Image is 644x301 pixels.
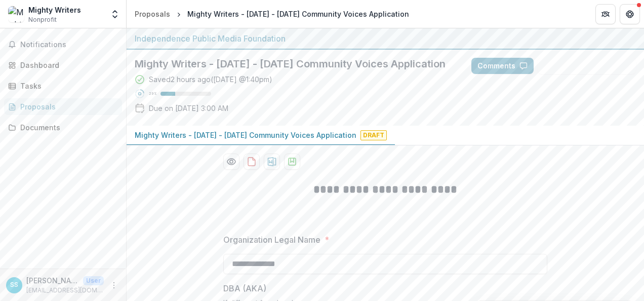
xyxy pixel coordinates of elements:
[28,5,81,15] div: Mighty Writers
[20,60,114,70] div: Dashboard
[131,7,174,21] a: Proposals
[20,101,114,112] div: Proposals
[223,154,239,170] button: Preview 19c8c0b6-dee2-4aa8-ab7b-65d69e41c239-0.pdf
[135,58,455,70] h2: Mighty Writers - [DATE] - [DATE] Community Voices Application
[135,130,356,140] p: Mighty Writers - [DATE] - [DATE] Community Voices Application
[4,57,122,73] a: Dashboard
[284,154,300,170] button: download-proposal
[131,7,413,21] nav: breadcrumb
[20,122,114,133] div: Documents
[595,4,616,24] button: Partners
[26,286,104,295] p: [EMAIL_ADDRESS][DOMAIN_NAME]
[4,98,122,115] a: Proposals
[149,74,272,85] div: Saved 2 hours ago ( [DATE] @ 1:40pm )
[108,279,120,291] button: More
[135,32,636,45] div: Independence Public Media Foundation
[149,103,228,114] p: Due on [DATE] 3:00 AM
[26,275,79,286] p: [PERSON_NAME]
[187,9,409,19] div: Mighty Writers - [DATE] - [DATE] Community Voices Application
[360,130,387,140] span: Draft
[471,58,534,74] button: Comments
[538,58,636,74] button: Answer Suggestions
[4,36,122,53] button: Notifications
[10,282,18,288] div: Sukripa Shah
[264,154,280,170] button: download-proposal
[620,4,640,24] button: Get Help
[244,154,260,170] button: download-proposal
[83,276,104,285] p: User
[28,15,57,24] span: Nonprofit
[20,41,118,49] span: Notifications
[223,234,320,246] p: Organization Legal Name
[4,119,122,136] a: Documents
[223,282,266,294] p: DBA (AKA)
[4,78,122,94] a: Tasks
[108,4,122,24] button: Open entity switcher
[20,81,114,91] div: Tasks
[135,9,170,19] div: Proposals
[8,6,24,22] img: Mighty Writers
[149,90,156,97] p: 29 %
